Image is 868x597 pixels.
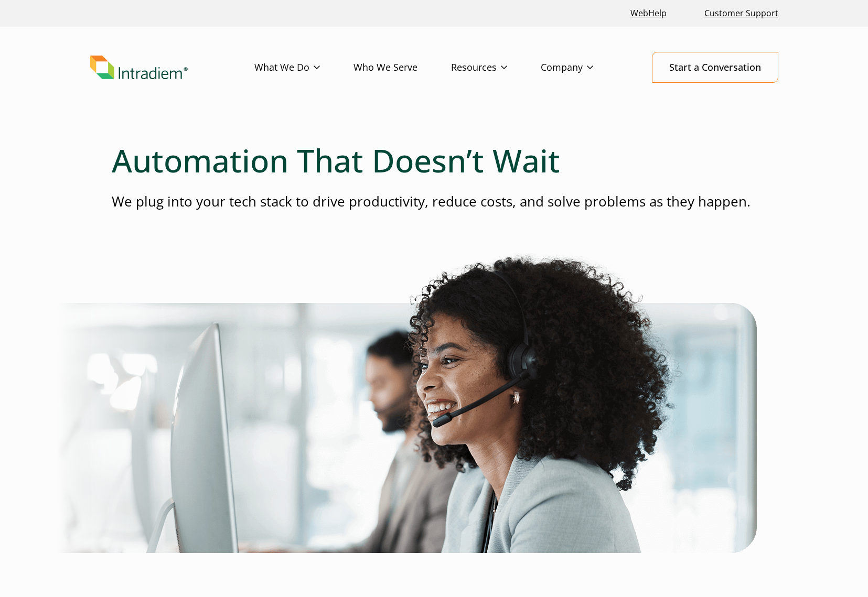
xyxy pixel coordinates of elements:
h1: Automation That Doesn’t Wait [112,142,757,179]
a: Link opens in a new window [626,2,671,25]
a: Link to homepage of Intradiem [90,56,254,80]
img: Intradiem [90,56,188,80]
a: What We Do [254,52,353,83]
a: Start a Conversation [652,52,778,83]
a: Company [541,52,627,83]
a: Customer Support [700,2,783,25]
a: Resources [451,52,541,83]
p: We plug into your tech stack to drive productivity, reduce costs, and solve problems as they happen. [112,192,757,211]
img: Platform [57,253,757,553]
a: Who We Serve [353,52,451,83]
